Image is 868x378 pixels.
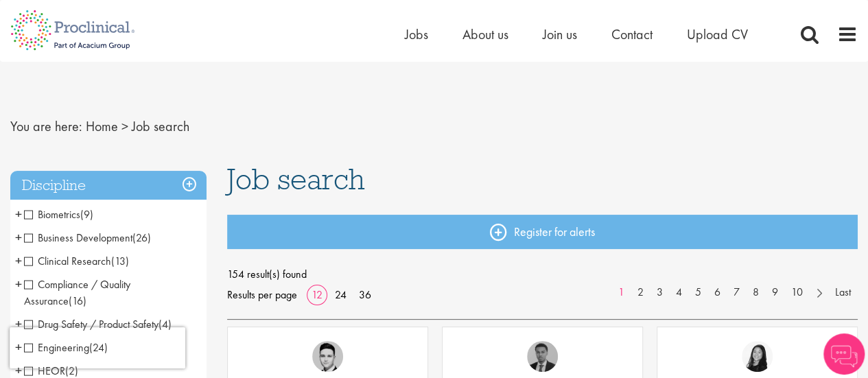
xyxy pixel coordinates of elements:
[15,227,22,248] span: +
[24,317,159,331] span: Drug Safety / Product Safety
[80,207,93,222] span: (9)
[765,285,785,300] a: 9
[688,285,708,300] a: 5
[10,327,185,368] iframe: reCAPTCHA
[121,117,128,135] span: >
[405,25,428,43] a: Jobs
[132,231,151,245] span: (26)
[687,25,748,43] a: Upload CV
[611,25,653,43] a: Contact
[746,285,766,300] a: 8
[65,364,78,378] span: (2)
[24,364,78,378] span: HEOR
[24,364,65,378] span: HEOR
[227,215,858,249] a: Register for alerts
[24,207,80,222] span: Biometrics
[15,250,22,271] span: +
[462,25,508,43] a: About us
[611,285,631,300] a: 1
[24,317,172,331] span: Drug Safety / Product Safety
[111,254,129,268] span: (13)
[15,204,22,224] span: +
[650,285,670,300] a: 3
[86,117,118,135] a: breadcrumb link
[15,314,22,334] span: +
[307,287,327,302] a: 12
[10,171,207,200] h3: Discipline
[24,277,130,308] span: Compliance / Quality Assurance
[354,287,376,302] a: 36
[527,341,558,372] img: Carl Gbolade
[227,264,858,285] span: 154 result(s) found
[10,117,82,135] span: You are here:
[24,207,93,222] span: Biometrics
[159,317,172,331] span: (4)
[312,341,343,372] img: Connor Lynes
[15,274,22,294] span: +
[669,285,689,300] a: 4
[24,231,132,245] span: Business Development
[823,333,865,375] img: Chatbot
[132,117,189,135] span: Job search
[227,161,365,198] span: Job search
[24,231,151,245] span: Business Development
[330,287,351,302] a: 24
[707,285,727,300] a: 6
[543,25,577,43] a: Join us
[828,285,858,300] a: Last
[784,285,810,300] a: 10
[742,341,773,372] img: Numhom Sudsok
[227,285,297,305] span: Results per page
[24,254,129,268] span: Clinical Research
[69,294,86,308] span: (16)
[24,254,111,268] span: Clinical Research
[631,285,650,300] a: 2
[727,285,747,300] a: 7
